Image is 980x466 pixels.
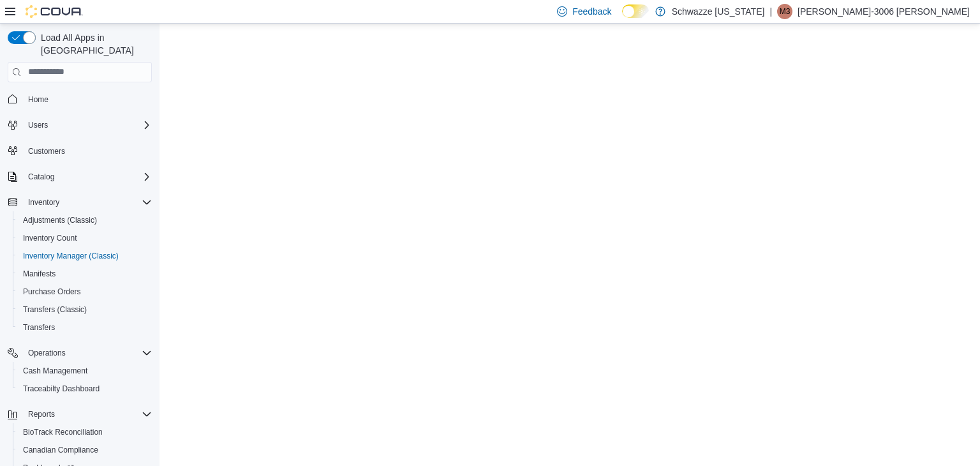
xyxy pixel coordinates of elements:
[18,248,124,264] a: Inventory Manager (Classic)
[18,248,152,264] span: Inventory Manager (Classic)
[28,348,66,358] span: Operations
[18,442,152,458] span: Canadian Compliance
[23,322,55,333] span: Transfers
[23,169,152,184] span: Catalog
[13,265,157,283] button: Manifests
[777,4,792,19] div: Marisa-3006 Romero
[18,320,60,335] a: Transfers
[3,116,157,134] button: Users
[18,442,103,458] a: Canadian Compliance
[18,266,152,282] span: Manifests
[18,213,152,228] span: Adjustments (Classic)
[622,4,649,18] input: Dark Mode
[18,302,152,317] span: Transfers (Classic)
[13,301,157,319] button: Transfers (Classic)
[13,283,157,301] button: Purchase Orders
[23,169,59,184] button: Catalog
[23,345,71,361] button: Operations
[3,168,157,186] button: Catalog
[18,425,152,440] span: BioTrack Reconciliation
[23,445,98,455] span: Canadian Compliance
[28,94,48,105] span: Home
[23,195,64,210] button: Inventory
[18,230,82,246] a: Inventory Count
[18,363,93,379] a: Cash Management
[18,266,61,282] a: Manifests
[23,366,87,376] span: Cash Management
[23,345,152,361] span: Operations
[23,117,53,133] button: Users
[3,405,157,423] button: Reports
[13,229,157,247] button: Inventory Count
[23,144,70,159] a: Customers
[13,211,157,229] button: Adjustments (Classic)
[23,269,56,279] span: Manifests
[3,193,157,211] button: Inventory
[13,441,157,459] button: Canadian Compliance
[28,197,59,207] span: Inventory
[23,287,81,297] span: Purchase Orders
[672,4,765,19] p: Schwazze [US_STATE]
[23,195,152,210] span: Inventory
[28,120,48,130] span: Users
[23,215,97,225] span: Adjustments (Classic)
[18,284,152,299] span: Purchase Orders
[18,284,86,299] a: Purchase Orders
[23,304,87,315] span: Transfers (Classic)
[23,117,152,133] span: Users
[18,425,108,440] a: BioTrack Reconciliation
[3,90,157,109] button: Home
[13,380,157,398] button: Traceabilty Dashboard
[3,142,157,160] button: Customers
[798,4,970,19] p: [PERSON_NAME]-3006 [PERSON_NAME]
[13,247,157,265] button: Inventory Manager (Classic)
[23,91,152,107] span: Home
[23,92,54,107] a: Home
[23,407,152,422] span: Reports
[28,172,54,182] span: Catalog
[23,384,100,394] span: Traceabilty Dashboard
[18,302,92,317] a: Transfers (Classic)
[13,362,157,380] button: Cash Management
[18,381,105,396] a: Traceabilty Dashboard
[28,409,55,419] span: Reports
[28,146,65,156] span: Customers
[18,381,152,396] span: Traceabilty Dashboard
[18,230,152,246] span: Inventory Count
[23,427,103,437] span: BioTrack Reconciliation
[36,31,152,57] span: Load All Apps in [GEOGRAPHIC_DATA]
[572,5,611,18] span: Feedback
[780,4,791,19] span: M3
[23,407,60,422] button: Reports
[13,423,157,441] button: BioTrack Reconciliation
[23,233,77,243] span: Inventory Count
[769,4,772,19] p: |
[18,363,152,379] span: Cash Management
[23,143,152,159] span: Customers
[13,319,157,336] button: Transfers
[26,5,83,18] img: Cova
[18,213,102,228] a: Adjustments (Classic)
[18,320,152,335] span: Transfers
[23,251,119,261] span: Inventory Manager (Classic)
[3,344,157,362] button: Operations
